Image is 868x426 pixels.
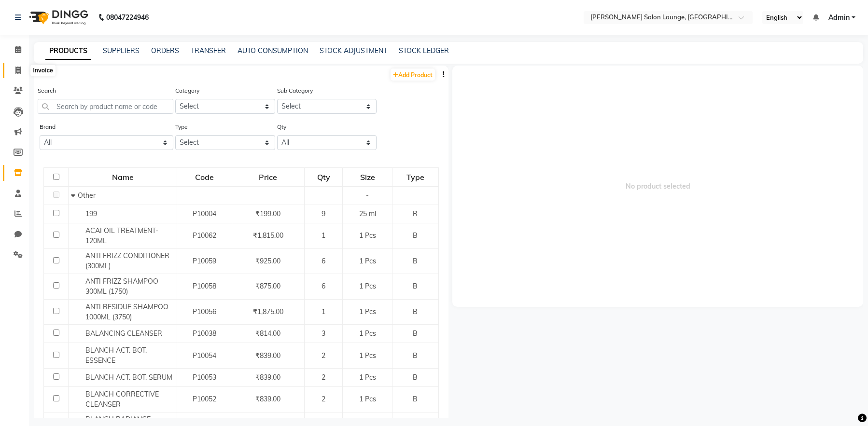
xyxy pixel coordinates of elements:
a: STOCK ADJUSTMENT [320,46,387,55]
span: 1 Pcs [359,257,376,265]
span: ₹1,875.00 [253,307,283,316]
span: Collapse Row [71,191,78,200]
span: B [413,257,418,265]
span: 2 [322,395,325,403]
span: - [366,191,369,200]
span: 1 Pcs [359,373,376,382]
a: STOCK LEDGER [399,46,449,55]
span: ₹875.00 [255,282,280,290]
span: No product selected [452,66,863,307]
div: Price [233,168,304,186]
span: P10038 [193,329,216,338]
span: ANTI FRIZZ CONDITIONER (300ML) [85,251,169,270]
div: Qty [305,168,342,186]
span: P10056 [193,307,216,316]
span: BALANCING CLEANSER [85,329,162,338]
span: 25 ml [359,209,376,218]
span: ANTI FRIZZ SHAMPOO 300ML (1750) [85,277,158,296]
div: Type [393,168,438,186]
a: Add Product [391,69,435,81]
span: ₹925.00 [255,257,280,265]
div: Invoice [30,65,55,76]
span: B [413,282,418,290]
a: SUPPLIERS [103,46,140,55]
span: 1 Pcs [359,231,376,240]
span: Admin [828,13,850,23]
span: 3 [322,329,325,338]
span: R [413,209,418,218]
label: Search [38,86,56,95]
span: B [413,329,418,338]
b: 08047224946 [106,4,149,31]
a: TRANSFER [191,46,226,55]
span: B [413,395,418,403]
span: 1 Pcs [359,329,376,338]
span: 1 [322,307,325,316]
span: ANTI RESIDUE SHAMPOO 1000ML (3750) [85,302,168,321]
span: 1 Pcs [359,282,376,290]
span: ACAI OIL TREATMENT-120ML [85,226,158,245]
span: BLANCH ACT. BOT. ESSENCE [85,346,147,365]
span: ₹839.00 [255,395,280,403]
span: ₹814.00 [255,329,280,338]
label: Qty [277,123,286,131]
a: ORDERS [151,46,179,55]
span: B [413,351,418,360]
span: ₹199.00 [255,209,280,218]
span: 9 [322,209,325,218]
span: 6 [322,257,325,265]
span: ₹839.00 [255,351,280,360]
label: Category [175,86,199,95]
span: 6 [322,282,325,290]
span: B [413,307,418,316]
span: P10004 [193,209,216,218]
span: 1 [322,231,325,240]
input: Search by product name or code [38,99,173,114]
span: P10059 [193,257,216,265]
span: P10053 [193,373,216,382]
div: Size [343,168,392,186]
a: PRODUCTS [45,42,91,60]
div: Code [178,168,231,186]
span: ₹839.00 [255,373,280,382]
span: 2 [322,373,325,382]
label: Brand [40,123,56,131]
span: 2 [322,351,325,360]
div: Name [69,168,176,186]
span: P10062 [193,231,216,240]
span: BLANCH CORRECTIVE CLEANSER [85,390,159,409]
span: B [413,231,418,240]
span: Other [78,191,96,200]
img: logo [25,4,91,31]
span: P10054 [193,351,216,360]
label: Type [175,123,188,131]
a: AUTO CONSUMPTION [238,46,308,55]
span: 1 Pcs [359,395,376,403]
span: P10058 [193,282,216,290]
span: ₹1,815.00 [253,231,283,240]
span: BLANCH ACT. BOT. SERUM [85,373,172,382]
span: P10052 [193,395,216,403]
span: 1 Pcs [359,307,376,316]
span: 199 [85,209,97,218]
span: B [413,373,418,382]
span: 1 Pcs [359,351,376,360]
label: Sub Category [277,86,313,95]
